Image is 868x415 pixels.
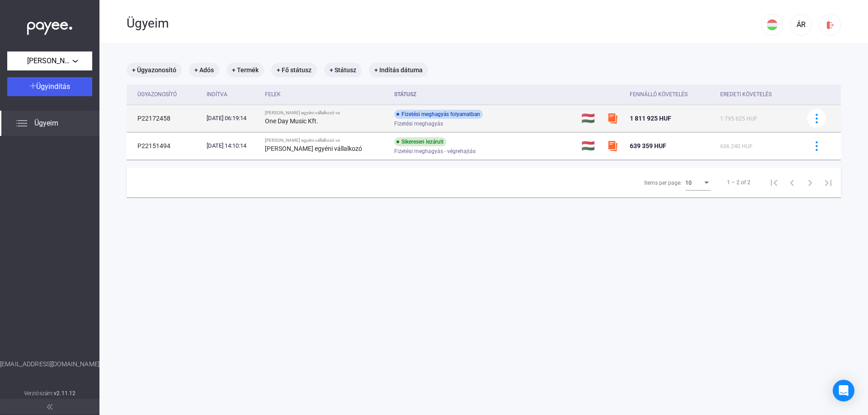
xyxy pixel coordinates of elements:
[324,63,362,77] mat-chip: + Státusz
[630,115,671,122] span: 1 811 925 HUF
[127,132,203,159] td: P22151494
[226,63,264,77] mat-chip: + Termék
[607,140,618,151] img: szamlazzhu-mini
[801,173,819,191] button: Next page
[34,118,58,129] span: Ügyeim
[54,390,75,396] strong: v2.11.12
[720,116,757,122] span: 1 795 625 HUF
[826,20,835,30] img: logout-red
[807,109,826,128] button: more-blue
[127,105,203,132] td: P22172458
[578,132,604,159] td: 🇭🇺
[189,63,219,77] mat-chip: + Adós
[630,142,666,149] span: 639 359 HUF
[394,118,443,129] span: Fizetési meghagyás
[207,89,227,100] div: Indítva
[207,89,258,100] div: Indítva
[27,17,72,35] img: white-payee-white-dot.svg
[607,113,618,124] img: szamlazzhu-mini
[394,146,476,157] span: Fizetési meghagyás - végrehajtás
[391,84,578,105] th: Státusz
[819,14,841,36] button: logout-red
[137,89,177,100] div: Ügyazonosító
[207,114,258,123] div: [DATE] 06:19:14
[265,117,318,125] strong: One Day Music Kft.
[644,177,682,188] div: Items per page:
[765,173,783,191] button: First page
[265,110,387,116] div: [PERSON_NAME] egyéni vállalkozó vs
[727,177,750,188] div: 1 – 2 of 2
[630,89,713,100] div: Fennálló követelés
[812,114,821,123] img: more-blue
[394,137,446,146] div: Sikeresen lezárult
[720,89,796,100] div: Eredeti követelés
[137,89,199,100] div: Ügyazonosító
[793,19,809,30] div: ÁR
[833,380,854,401] div: Open Intercom Messenger
[685,180,692,186] span: 10
[369,63,428,77] mat-chip: + Indítás dátuma
[812,141,821,151] img: more-blue
[790,14,812,36] button: ÁR
[36,82,70,91] span: Ügyindítás
[783,173,801,191] button: Previous page
[394,110,483,119] div: Fizetési meghagyás folyamatban
[127,16,761,31] div: Ügyeim
[265,89,387,100] div: Felek
[27,56,72,66] span: [PERSON_NAME] egyéni vállalkozó
[630,89,688,100] div: Fennálló követelés
[30,83,36,89] img: plus-white.svg
[265,138,387,143] div: [PERSON_NAME] egyéni vállalkozó vs
[16,118,27,129] img: list.svg
[807,136,826,155] button: more-blue
[720,89,772,100] div: Eredeti követelés
[720,143,753,149] span: 606 240 HUF
[47,404,52,410] img: arrow-double-left-grey.svg
[271,63,317,77] mat-chip: + Fő státusz
[265,89,281,100] div: Felek
[7,51,92,70] button: [PERSON_NAME] egyéni vállalkozó
[767,19,778,30] img: HU
[578,105,604,132] td: 🇭🇺
[819,173,837,191] button: Last page
[685,177,711,188] mat-select: Items per page:
[265,145,362,152] strong: [PERSON_NAME] egyéni vállalkozó
[127,63,182,77] mat-chip: + Ügyazonosító
[761,14,783,36] button: HU
[7,77,92,96] button: Ügyindítás
[207,141,258,150] div: [DATE] 14:10:14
